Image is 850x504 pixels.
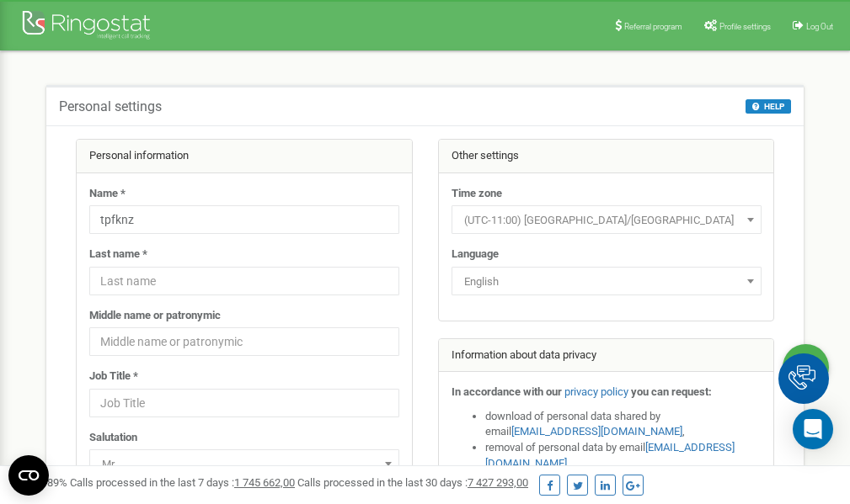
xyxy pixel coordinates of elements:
span: (UTC-11:00) Pacific/Midway [452,205,762,234]
span: (UTC-11:00) Pacific/Midway [457,209,756,232]
span: Mr. [89,449,399,478]
span: Profile settings [719,22,771,31]
label: Salutation [89,430,137,446]
span: Mr. [95,453,393,476]
li: removal of personal data by email , [485,440,762,471]
h5: Personal settings [59,99,162,114]
label: Middle name or patronymic [89,308,221,324]
div: Personal information [77,140,412,173]
input: Name [89,205,399,234]
strong: you can request: [631,385,712,398]
label: Time zone [452,186,502,202]
label: Job Title * [89,369,138,385]
input: Middle name or patronymic [89,327,399,356]
span: English [457,270,756,294]
button: HELP [746,99,791,114]
a: privacy policy [564,385,628,398]
u: 7 427 293,00 [468,476,528,489]
label: Language [452,247,499,263]
button: Open CMP widget [8,455,49,496]
div: Other settings [439,140,774,173]
div: Information about data privacy [439,339,774,373]
u: 1 745 662,00 [234,476,295,489]
input: Job Title [89,389,399,417]
label: Name * [89,186,126,202]
input: Last name [89,267,399,295]
span: Referral program [624,22,682,31]
li: download of personal data shared by email , [485,409,762,440]
span: Calls processed in the last 7 days : [70,476,295,489]
span: English [452,267,762,295]
div: Open Intercom Messenger [793,409,833,449]
strong: In accordance with our [452,385,562,398]
label: Last name * [89,247,147,263]
span: Calls processed in the last 30 days : [297,476,528,489]
span: Log Out [806,22,833,31]
a: [EMAIL_ADDRESS][DOMAIN_NAME] [511,425,682,438]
